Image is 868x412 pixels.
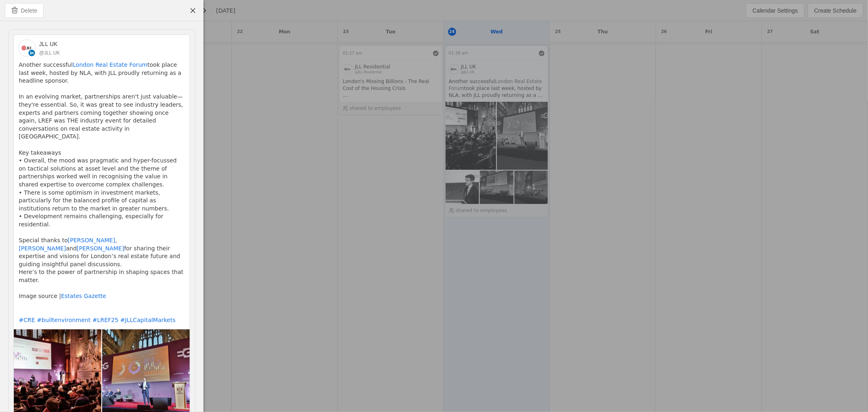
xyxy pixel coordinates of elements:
[120,317,175,323] a: #JLLCapitalMarkets
[39,40,60,48] div: JLL UK
[5,3,44,18] button: Delete
[39,50,60,56] div: @JLL UK
[21,7,37,15] span: Delete
[61,293,106,299] a: Estates Gazette
[19,40,35,56] img: cache
[19,317,35,323] a: #CRE
[19,245,66,252] a: [PERSON_NAME]
[77,245,124,252] a: [PERSON_NAME]
[68,237,115,243] a: [PERSON_NAME]
[19,61,185,324] pre: Another successful took place last week, hosted by NLA, with JLL proudly returning as a headline ...
[37,317,91,323] a: #builtenvironment
[92,317,118,323] a: #LREF25
[73,61,148,68] a: London Real Estate Forum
